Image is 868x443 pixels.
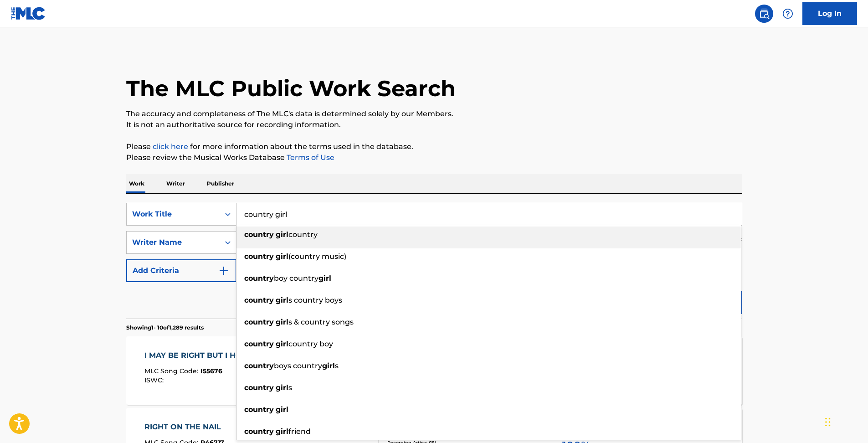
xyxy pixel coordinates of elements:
[755,5,773,23] a: Public Search
[132,209,214,220] div: Work Title
[276,252,288,261] strong: girl
[126,141,742,152] p: Please for more information about the terms used in the database.
[276,230,288,239] strong: girl
[782,8,793,19] img: help
[318,274,331,283] strong: girl
[288,318,354,326] span: s & country songs
[274,361,322,370] span: boys country
[288,427,311,436] span: friend
[244,405,274,414] strong: country
[244,427,274,436] strong: country
[244,252,274,261] strong: country
[144,376,166,384] span: ISWC :
[244,230,274,239] strong: country
[144,367,200,375] span: MLC Song Code :
[288,230,318,239] span: country
[144,422,226,433] div: RIGHT ON THE NAIL
[204,174,237,193] p: Publisher
[200,367,222,375] span: I55676
[244,383,274,392] strong: country
[276,383,288,392] strong: girl
[288,383,292,392] span: s
[126,203,742,319] form: Search Form
[276,296,288,304] strong: girl
[144,350,310,361] div: I MAY BE RIGHT BUT I HOPE I AM WRONG
[126,324,204,332] p: Showing 1 - 10 of 1,289 results
[132,237,214,248] div: Writer Name
[244,296,274,304] strong: country
[288,252,346,261] span: (country music)
[126,259,236,282] button: Add Criteria
[802,2,857,25] a: Log In
[276,405,288,414] strong: girl
[825,408,831,436] div: Drag
[126,75,456,102] h1: The MLC Public Work Search
[126,119,742,130] p: It is not an authoritative source for recording information.
[244,274,274,283] strong: country
[244,340,274,348] strong: country
[276,427,288,436] strong: girl
[822,399,868,443] iframe: Chat Widget
[244,318,274,326] strong: country
[218,265,229,276] img: 9d2ae6d4665cec9f34b9.svg
[153,142,188,151] a: click here
[126,152,742,163] p: Please review the Musical Works Database
[288,296,342,304] span: s country boys
[11,7,46,20] img: MLC Logo
[164,174,188,193] p: Writer
[126,336,742,405] a: I MAY BE RIGHT BUT I HOPE I AM WRONGMLC Song Code:I55676ISWC:Writers (2)[PERSON_NAME], [PERSON_NA...
[126,108,742,119] p: The accuracy and completeness of The MLC's data is determined solely by our Members.
[335,361,339,370] span: s
[759,8,770,19] img: search
[322,361,335,370] strong: girl
[126,174,147,193] p: Work
[274,274,318,283] span: boy country
[244,361,274,370] strong: country
[276,340,288,348] strong: girl
[288,340,333,348] span: country boy
[779,5,797,23] div: Help
[285,153,334,162] a: Terms of Use
[276,318,288,326] strong: girl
